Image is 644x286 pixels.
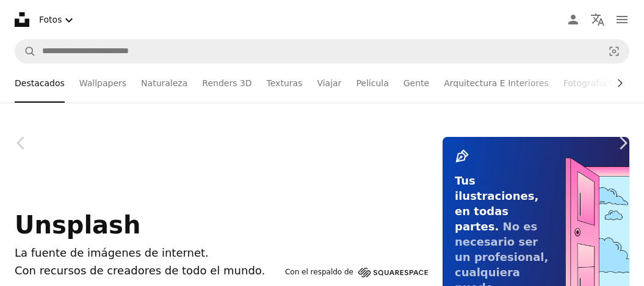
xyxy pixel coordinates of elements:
[356,64,388,103] a: Película
[15,12,29,27] a: Inicio — Unsplash
[599,40,629,63] button: Búsqueda visual
[585,7,610,32] button: Idioma
[444,64,549,103] a: Arquitectura E Interiores
[561,7,585,32] a: Iniciar sesión / Registrarse
[15,211,140,239] span: Unsplash
[15,40,36,63] button: Buscar en Unsplash
[202,64,251,103] a: Renders 3D
[141,64,187,103] a: Naturaleza
[609,71,629,95] button: desplazar lista a la derecha
[34,7,81,32] button: Seleccionar tipo de material
[403,64,429,103] a: Gente
[285,265,428,280] a: Con el respaldo de
[15,262,280,280] p: Con recursos de creadores de todo el mundo.
[79,64,126,103] a: Wallpapers
[601,84,644,202] a: Siguiente
[610,7,634,32] button: Menú
[267,64,303,103] a: Texturas
[15,39,629,64] form: Encuentra imágenes en todo el sitio
[317,64,341,103] a: Viajar
[15,244,280,262] h1: La fuente de imágenes de internet.
[455,174,538,233] span: Tus ilustraciones, en todas partes.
